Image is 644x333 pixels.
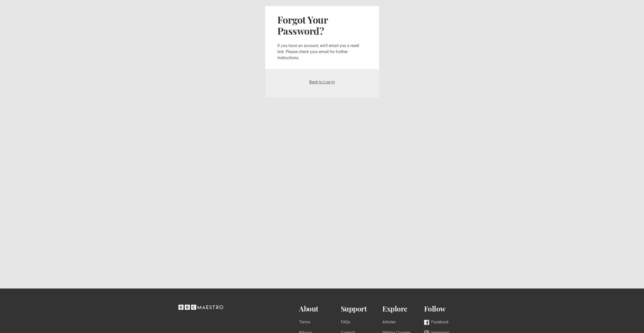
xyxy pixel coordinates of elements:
a: Terms [299,319,310,326]
h2: About [299,305,341,313]
a: Back to Log in [309,80,335,84]
h2: Explore [382,305,424,313]
a: BBC Maestro, back to top [178,306,223,311]
a: FAQs [341,319,350,326]
a: Articles [382,319,396,326]
h2: Follow [424,305,466,313]
svg: BBC Maestro, back to top [178,305,223,310]
p: If you have an account, we'll email you a reset link. Please check your email for further instruc... [277,43,367,61]
a: Facebook [424,319,449,326]
h2: Forgot Your Password? [277,14,367,37]
h2: Support [341,305,383,313]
